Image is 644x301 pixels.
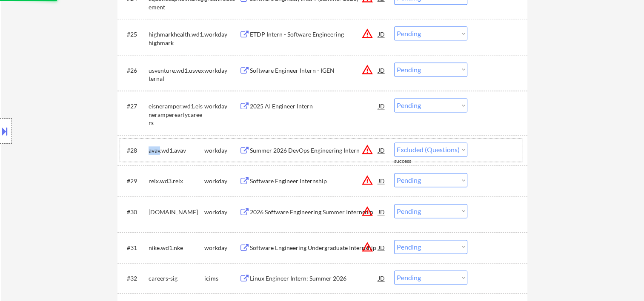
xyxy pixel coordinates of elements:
[378,204,386,219] div: JD
[204,146,239,155] div: workday
[204,208,239,216] div: workday
[250,30,378,39] div: ETDP Intern - Software Engineering
[204,66,239,75] div: workday
[378,62,386,78] div: JD
[204,30,239,39] div: workday
[250,102,378,111] div: 2025 AI Engineer Intern
[361,28,373,40] button: warning_amber
[378,142,386,158] div: JD
[361,144,373,156] button: warning_amber
[204,102,239,111] div: workday
[149,102,204,127] div: eisneramper.wd1.eisneramperearlycareers
[149,208,204,216] div: [DOMAIN_NAME]
[127,244,142,252] div: #31
[361,241,373,253] button: warning_amber
[250,146,378,155] div: Summer 2026 DevOps Engineering Intern
[149,30,204,47] div: highmarkhealth.wd1.highmark
[378,173,386,188] div: JD
[149,244,204,252] div: nike.wd1.nke
[250,208,378,216] div: 2026 Software Engineering Summer Internship
[378,270,386,286] div: JD
[361,174,373,186] button: warning_amber
[204,177,239,185] div: workday
[250,66,378,75] div: Software Engineer Intern - IGEN
[250,274,378,283] div: Linux Engineer Intern: Summer 2026
[394,158,428,165] div: success
[361,205,373,217] button: warning_amber
[361,64,373,76] button: warning_amber
[204,244,239,252] div: workday
[127,274,142,283] div: #32
[378,98,386,114] div: JD
[149,274,204,283] div: careers-sig
[127,30,142,39] div: #25
[378,240,386,255] div: JD
[250,177,378,185] div: Software Engineer Internship
[149,146,204,155] div: avav.wd1.avav
[378,26,386,42] div: JD
[127,208,142,216] div: #30
[250,244,378,252] div: Software Engineering Undergraduate Internship
[204,274,239,283] div: icims
[149,177,204,185] div: relx.wd3.relx
[149,66,204,83] div: usventure.wd1.usvexternal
